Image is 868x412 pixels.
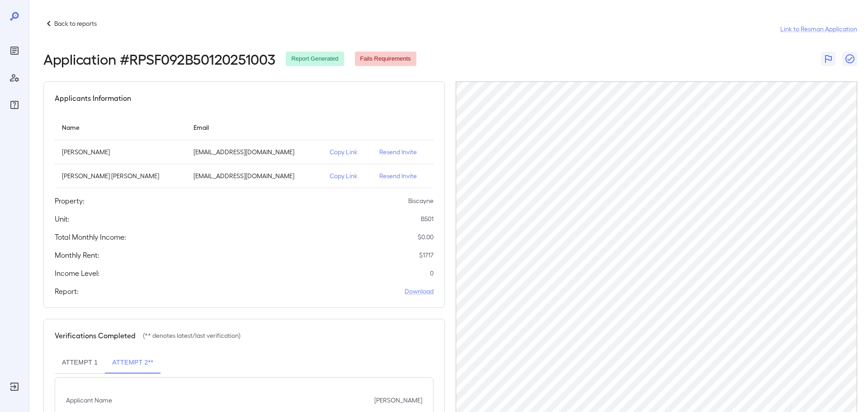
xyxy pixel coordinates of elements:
a: Link to Resman Application [780,24,857,33]
p: Applicant Name [66,396,112,405]
h5: Unit: [55,213,70,224]
h5: Verifications Completed [55,330,136,341]
h5: Report: [55,286,79,297]
h5: Total Monthly Income: [55,232,126,242]
h2: Application # RPSF092B50120251003 [43,51,275,67]
button: Attempt 1 [55,352,105,374]
th: Email [186,114,322,140]
div: FAQ [7,98,22,112]
p: [EMAIL_ADDRESS][DOMAIN_NAME] [193,147,315,156]
p: 0 [430,269,434,278]
h5: Property: [55,195,85,206]
p: Biscayne [408,196,434,205]
button: Flag Report [821,52,835,66]
p: (** denotes latest/last verification) [143,331,241,340]
a: Download [405,287,434,296]
span: Report Generated [286,55,344,63]
p: [EMAIL_ADDRESS][DOMAIN_NAME] [193,171,315,180]
p: Resend Invite [379,147,426,156]
button: Attempt 2** [105,352,160,374]
p: $ 0.00 [418,232,434,242]
div: Manage Users [7,71,22,85]
p: Resend Invite [379,171,426,180]
th: Name [55,114,186,140]
h5: Income Level: [55,268,99,279]
button: Close Report [843,52,857,66]
p: Copy Link [330,171,365,180]
span: Fails Requirements [355,55,416,63]
h5: Monthly Rent: [55,250,99,260]
p: [PERSON_NAME] [374,396,422,405]
div: Reports [7,43,22,58]
p: [PERSON_NAME] [62,147,179,156]
p: $ 1717 [419,251,434,260]
p: Back to reports [54,19,97,28]
p: Copy Link [330,147,365,156]
h5: Applicants Information [55,93,131,104]
table: simple table [55,114,434,188]
div: Log Out [7,379,22,394]
p: [PERSON_NAME] [PERSON_NAME] [62,171,179,180]
p: B501 [421,214,434,223]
